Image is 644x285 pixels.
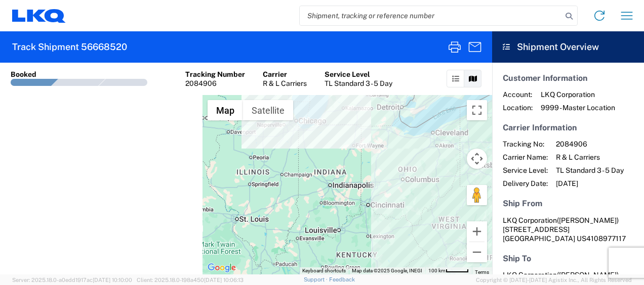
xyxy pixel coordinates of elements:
[503,216,557,224] span: LKQ Corporation
[503,123,633,132] h5: Carrier Information
[263,79,307,88] div: R & L Carriers
[503,166,548,175] span: Service Level:
[541,90,615,99] span: LKQ Corporation
[185,79,245,88] div: 2084906
[325,79,392,88] div: TL Standard 3 - 5 Day
[185,70,245,79] div: Tracking Number
[467,221,487,242] button: Zoom in
[325,70,392,79] div: Service Level
[556,179,624,188] span: [DATE]
[243,100,293,120] button: Show satellite imagery
[263,70,307,79] div: Carrier
[137,277,244,283] span: Client: 2025.18.0-198a450
[467,149,487,169] button: Map camera controls
[503,199,633,208] h5: Ship From
[467,185,487,205] button: Drag Pegman onto the map to open Street View
[503,139,548,149] span: Tracking No:
[304,276,329,282] a: Support
[428,268,446,273] span: 100 km
[557,216,619,224] span: ([PERSON_NAME])
[556,139,624,149] span: 2084906
[300,6,562,25] input: Shipment, tracking or reference number
[503,153,548,162] span: Carrier Name:
[503,103,533,112] span: Location:
[503,90,533,99] span: Account:
[557,271,619,279] span: ([PERSON_NAME])
[12,41,127,53] h2: Track Shipment 56668520
[208,100,243,120] button: Show street map
[329,276,355,282] a: Feedback
[352,268,422,273] span: Map data ©2025 Google, INEGI
[541,103,615,112] span: 9999 - Master Location
[205,261,238,274] img: Google
[503,225,570,233] span: [STREET_ADDRESS]
[302,267,346,274] button: Keyboard shortcuts
[503,73,633,83] h5: Customer Information
[204,277,244,283] span: [DATE] 10:06:13
[492,31,644,63] header: Shipment Overview
[467,100,487,120] button: Toggle fullscreen view
[12,277,132,283] span: Server: 2025.18.0-a0edd1917ac
[503,216,633,243] address: [GEOGRAPHIC_DATA] US
[425,267,472,274] button: Map Scale: 100 km per 42 pixels
[11,70,36,79] div: Booked
[93,277,132,283] span: [DATE] 10:10:00
[503,254,633,263] h5: Ship To
[475,269,489,275] a: Terms
[467,242,487,262] button: Zoom out
[556,153,624,162] span: R & L Carriers
[205,261,238,274] a: Open this area in Google Maps (opens a new window)
[556,166,624,175] span: TL Standard 3 - 5 Day
[476,275,632,284] span: Copyright © [DATE]-[DATE] Agistix Inc., All Rights Reserved
[586,234,626,243] span: 4108977117
[503,179,548,188] span: Delivery Date:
